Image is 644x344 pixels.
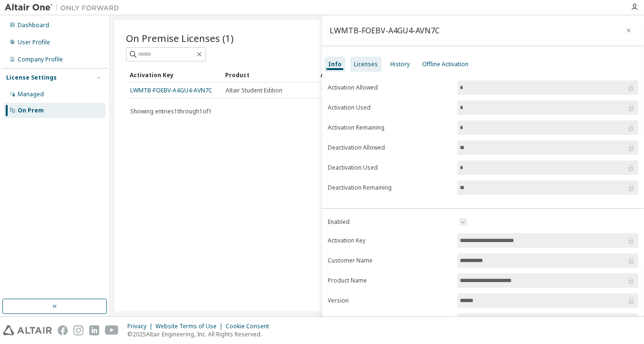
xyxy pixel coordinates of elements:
[130,107,212,115] span: Showing entries 1 through 1 of 1
[321,67,408,82] div: Activation Allowed
[354,61,378,68] div: Licenses
[328,124,452,132] label: Activation Remaining
[328,277,452,284] label: Product Name
[328,144,452,152] label: Deactivation Allowed
[330,27,440,34] div: LWMTB-FOEBV-A4GU4-AVN7C
[328,237,452,244] label: Activation Key
[18,107,44,114] div: On Prem
[18,56,63,63] div: Company Profile
[328,297,452,304] label: Version
[156,323,226,330] div: Website Terms of Use
[328,84,452,91] label: Activation Allowed
[18,21,49,29] div: Dashboard
[328,164,452,172] label: Deactivation Used
[328,61,342,68] div: Info
[130,86,212,94] a: LWMTB-FOEBV-A4GU4-AVN7C
[390,61,410,68] div: History
[6,74,57,81] div: License Settings
[127,323,156,330] div: Privacy
[3,325,52,335] img: altair_logo.svg
[18,39,50,46] div: User Profile
[5,3,124,12] img: Altair One
[328,184,452,192] label: Deactivation Remaining
[89,325,99,335] img: linkedin.svg
[130,67,218,82] div: Activation Key
[422,61,468,68] div: Offline Activation
[328,257,452,264] label: Customer Name
[18,91,44,98] div: Managed
[321,87,324,94] span: 1
[127,330,275,338] p: © 2025 Altair Engineering, Inc. All Rights Reserved.
[328,218,452,226] label: Enabled
[73,325,83,335] img: instagram.svg
[226,323,275,330] div: Cookie Consent
[126,31,234,45] span: On Premise Licenses (1)
[105,325,119,335] img: youtube.svg
[58,325,68,335] img: facebook.svg
[328,104,452,111] label: Activation Used
[225,67,313,82] div: Product
[226,87,282,94] span: Altair Student Edition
